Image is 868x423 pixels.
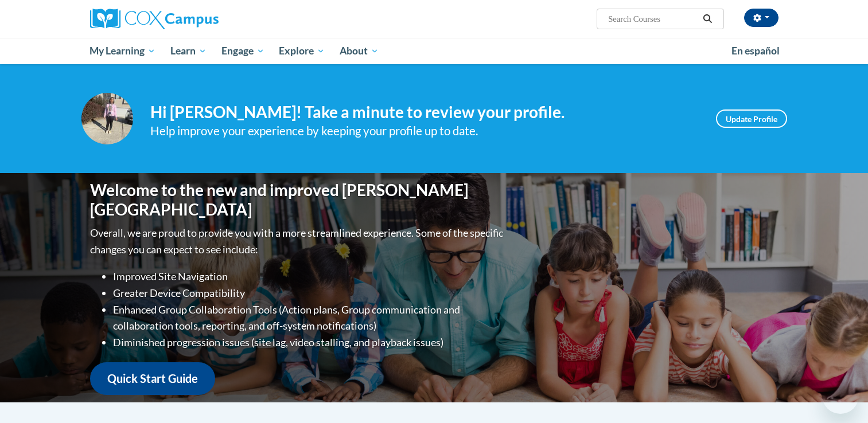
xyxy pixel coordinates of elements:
[90,225,506,258] p: Overall, we are proud to provide you with a more streamlined experience. Some of the specific cha...
[113,268,506,285] li: Improved Site Navigation
[221,44,264,58] span: Engage
[89,44,155,58] span: My Learning
[699,12,716,26] button: Search
[150,122,699,140] div: Help improve your experience by keeping your profile up to date.
[716,109,787,128] a: Update Profile
[73,38,796,64] div: Main menu
[90,9,219,29] img: Cox Campus
[90,362,215,395] a: Quick Start Guide
[744,9,779,27] button: Account Settings
[279,44,325,58] span: Explore
[113,334,506,351] li: Diminished progression issues (site lag, video stalling, and playback issues)
[214,38,272,64] a: Engage
[90,181,506,219] h1: Welcome to the new and improved [PERSON_NAME][GEOGRAPHIC_DATA]
[90,9,308,29] a: Cox Campus
[83,38,164,64] a: My Learning
[340,44,379,58] span: About
[81,93,133,144] img: Profile Image
[607,12,699,26] input: Search Courses
[170,44,207,58] span: Learn
[113,301,506,335] li: Enhanced Group Collaboration Tools (Action plans, Group communication and collaboration tools, re...
[150,103,699,122] h4: Hi [PERSON_NAME]! Take a minute to review your profile.
[822,377,859,414] iframe: Button to launch messaging window
[271,38,332,64] a: Explore
[163,38,214,64] a: Learn
[113,285,506,301] li: Greater Device Compatibility
[731,45,780,57] span: En español
[332,38,386,64] a: About
[724,39,787,63] a: En español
